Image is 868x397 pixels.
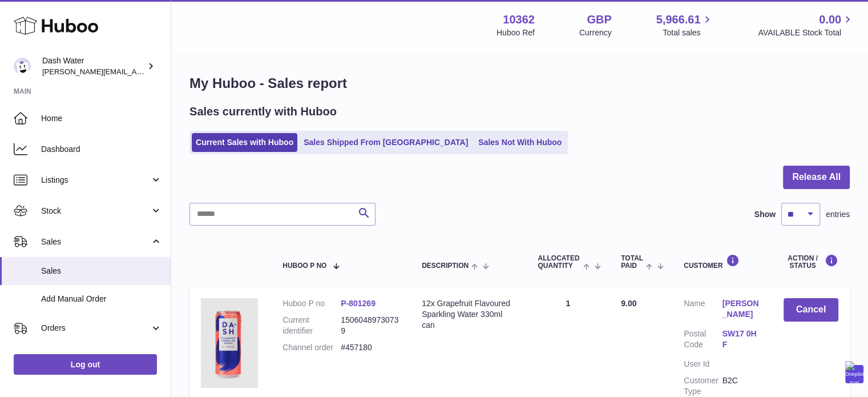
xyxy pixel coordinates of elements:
span: Sales [41,236,150,247]
span: Dashboard [41,144,162,155]
span: [PERSON_NAME][EMAIL_ADDRESS][DOMAIN_NAME] [42,67,229,76]
span: Description [422,262,469,270]
dd: B2C [722,375,761,397]
span: ALLOCATED Quantity [538,255,580,270]
img: james@dash-water.com [14,58,31,75]
dt: User Id [684,359,722,370]
div: Huboo Ref [496,27,535,38]
span: Total sales [663,27,713,38]
a: [PERSON_NAME] [722,298,761,320]
a: SW17 0HF [722,328,761,350]
dt: Huboo P no [282,298,341,309]
a: P-801269 [341,299,376,308]
dt: Channel order [282,342,341,353]
dt: Name [684,298,722,323]
dt: Customer Type [684,375,722,397]
dt: Postal Code [684,328,722,353]
div: Currency [579,27,612,38]
a: Sales Not With Huboo [474,133,566,152]
strong: 10362 [503,12,535,27]
span: Stock [41,206,150,216]
dt: Current identifier [282,315,341,336]
div: Customer [684,254,761,270]
div: Action / Status [784,254,838,270]
span: 9.00 [621,299,636,308]
a: Log out [14,354,157,375]
label: Show [754,209,776,220]
span: Orders [41,323,150,334]
span: Total paid [621,255,643,270]
h1: My Huboo - Sales report [189,74,850,93]
button: Release All [783,166,850,189]
span: AVAILABLE Stock Total [758,27,854,38]
a: 5,966.61 Total sales [656,12,714,38]
dd: 15060489730739 [341,315,399,336]
span: Listings [41,175,150,186]
span: 5,966.61 [656,12,701,27]
a: Sales Shipped From [GEOGRAPHIC_DATA] [300,133,472,152]
span: entries [826,209,850,220]
div: Dash Water [42,55,145,77]
a: Current Sales with Huboo [192,133,297,152]
span: 0.00 [819,12,841,27]
h2: Sales currently with Huboo [189,104,337,119]
span: Sales [41,266,162,276]
button: Cancel [784,298,838,322]
strong: GBP [587,12,611,27]
span: Huboo P no [282,262,326,270]
span: Home [41,113,162,124]
div: 12x Grapefruit Flavoured Sparkling Water 330ml can [422,298,515,331]
a: 0.00 AVAILABLE Stock Total [758,12,854,38]
img: 103621724231836.png [201,298,258,388]
dd: #457180 [341,342,399,353]
span: Add Manual Order [41,294,162,304]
